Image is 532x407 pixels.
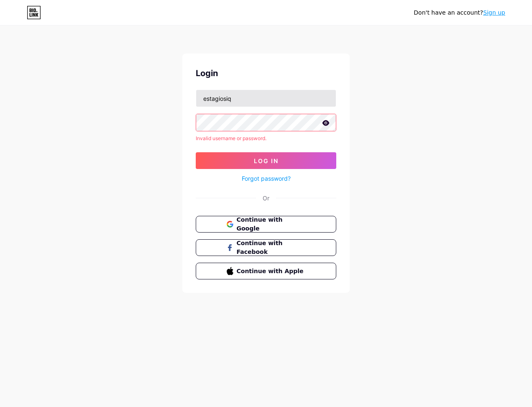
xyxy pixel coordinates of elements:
div: Login [196,67,336,79]
button: Continue with Google [196,216,336,233]
span: Continue with Facebook [237,239,306,256]
div: Don't have an account? [414,8,505,17]
div: Or [263,194,269,202]
a: Forgot password? [242,174,291,183]
span: Continue with Apple [237,267,306,276]
span: Log In [254,157,279,164]
a: Sign up [483,9,505,16]
button: Log In [196,152,336,169]
span: Continue with Google [237,215,306,233]
input: Username [196,90,336,107]
button: Continue with Facebook [196,239,336,256]
button: Continue with Apple [196,263,336,279]
div: Invalid username or password. [196,135,336,142]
